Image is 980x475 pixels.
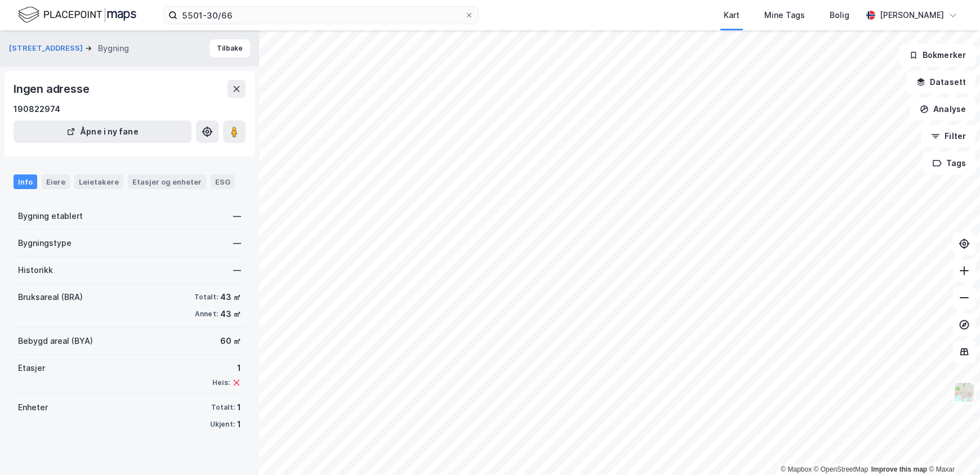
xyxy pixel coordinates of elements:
div: 43 ㎡ [220,290,241,304]
a: Improve this map [871,465,927,473]
input: Søk på adresse, matrikkel, gårdeiere, leietakere eller personer [177,7,465,24]
div: 43 ㎡ [220,307,241,321]
div: Bygning etablert [18,209,83,223]
button: Åpne i ny fane [14,120,191,143]
div: Ingen adresse [14,80,91,98]
div: Totalt: [194,293,218,302]
div: Eiere [42,174,70,189]
div: Kontrollprogram for chat [924,421,980,475]
div: Bruksareal (BRA) [18,290,83,304]
div: Bolig [830,8,849,22]
button: Bokmerker [899,44,975,66]
div: Bygningstype [18,236,72,250]
div: Bebygd areal (BYA) [18,334,93,348]
div: Leietakere [74,174,123,189]
iframe: Chat Widget [924,421,980,475]
div: Heis: [212,378,230,387]
div: 1 [237,418,241,431]
img: logo.f888ab2527a4732fd821a326f86c7f29.svg [18,5,136,25]
div: Annet: [195,310,218,319]
button: Analyse [910,98,975,120]
div: Bygning [98,42,129,55]
div: Info [14,174,37,189]
div: [PERSON_NAME] [880,8,944,22]
div: — [233,263,241,277]
div: 190822974 [14,102,60,116]
button: Datasett [907,71,975,93]
div: Historikk [18,263,53,277]
img: Z [954,382,975,403]
div: Mine Tags [764,8,805,22]
div: Totalt: [211,403,235,412]
button: Tilbake [210,39,250,57]
div: Ukjent: [210,420,235,429]
button: Tags [923,152,975,174]
div: Etasjer [18,361,45,375]
button: [STREET_ADDRESS] [9,43,85,54]
a: OpenStreetMap [814,465,868,473]
div: 60 ㎡ [220,334,241,348]
div: ESG [211,174,235,189]
div: 1 [237,401,241,414]
div: — [233,236,241,250]
div: 1 [212,361,241,375]
a: Mapbox [781,465,812,473]
div: Kart [724,8,740,22]
div: Enheter [18,401,48,414]
div: — [233,209,241,223]
div: Etasjer og enheter [132,177,202,187]
button: Filter [921,125,975,147]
